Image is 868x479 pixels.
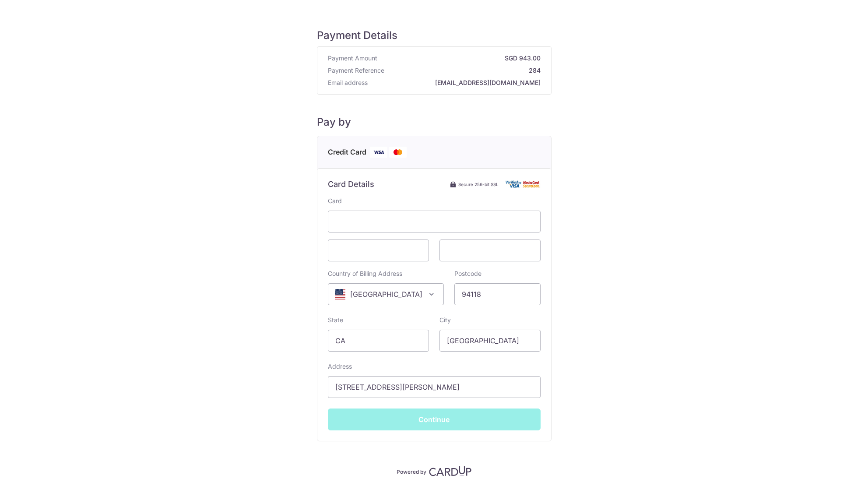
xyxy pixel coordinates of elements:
img: CardUp [429,466,472,476]
p: Powered by [397,467,426,475]
label: Card [328,197,342,205]
label: City [439,316,451,324]
span: Email address [328,78,368,87]
iframe: Secure card expiration date input frame [335,245,422,256]
span: Payment Reference [328,66,384,75]
h5: Pay by [317,116,552,129]
strong: [EMAIL_ADDRESS][DOMAIN_NAME] [371,78,541,87]
img: Visa [370,147,387,158]
iframe: Secure card security code input frame [447,245,533,256]
h5: Payment Details [317,29,552,42]
strong: 284 [388,66,541,75]
label: Address [328,362,352,371]
label: State [328,316,343,324]
span: United States [328,283,444,305]
label: Country of Billing Address [328,269,402,278]
label: Postcode [454,269,481,278]
input: Example 123456 [454,283,541,305]
span: United States [328,284,443,305]
span: Secure 256-bit SSL [458,181,499,188]
img: Mastercard [389,147,407,158]
h6: Card Details [328,179,374,190]
iframe: Secure card number input frame [335,216,533,227]
span: Credit Card [328,147,366,158]
strong: SGD 943.00 [381,54,541,63]
img: Card secure [506,180,541,188]
span: Payment Amount [328,54,377,63]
